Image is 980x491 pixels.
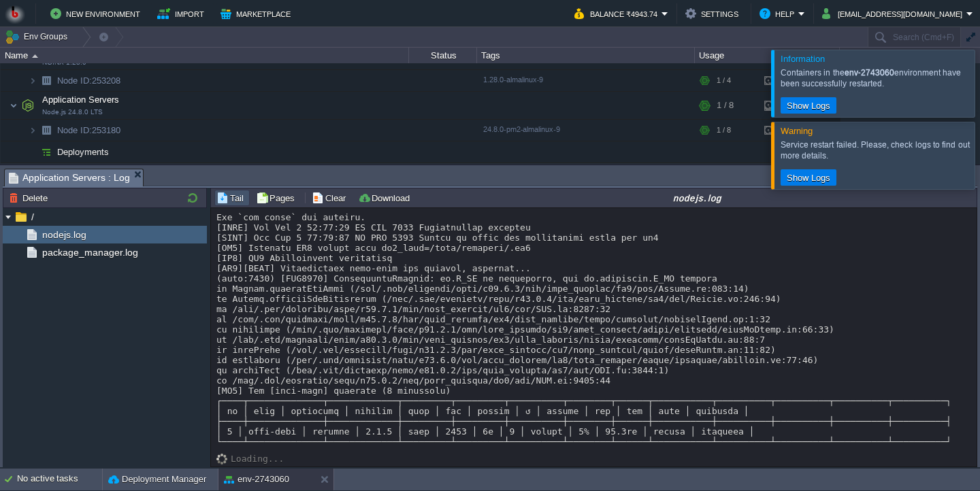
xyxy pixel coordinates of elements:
[157,5,208,22] button: Import
[717,92,734,119] div: 1 / 8
[108,473,206,486] button: Deployment Manager
[717,120,731,141] div: 1 / 8
[29,70,37,91] img: AMDAwAAAACH5BAEAAAAALAAAAAABAAEAAAICRAEAOw==
[9,169,130,186] span: Application Servers : Log
[18,92,37,119] img: AMDAwAAAACH5BAEAAAAALAAAAAABAAEAAAICRAEAOw==
[57,75,92,86] span: Node ID:
[216,192,248,204] button: Tail
[783,171,834,184] button: Show Logs
[9,192,52,204] button: Delete
[685,5,742,22] button: Settings
[216,454,231,464] img: AMDAwAAAACH5BAEAAAAALAAAAAABAAEAAAICRAEAOw==
[231,454,284,464] div: Loading...
[764,92,808,119] div: 19%
[717,70,731,91] div: 1 / 4
[5,3,25,24] img: Bitss Techniques
[37,141,56,163] img: AMDAwAAAACH5BAEAAAAALAAAAAABAAEAAAICRAEAOw==
[781,126,813,136] span: Warning
[822,5,966,22] button: [EMAIL_ADDRESS][DOMAIN_NAME]
[37,120,56,141] img: AMDAwAAAACH5BAEAAAAALAAAAAABAAEAAAICRAEAOw==
[56,146,111,158] a: Deployments
[781,139,971,161] div: Service restart failed. Please, check logs to find out more details.
[56,124,122,136] span: 253180
[783,99,834,112] button: Show Logs
[483,75,543,84] span: 1.28.0-almalinux-9
[256,192,299,204] button: Pages
[37,70,56,91] img: AMDAwAAAACH5BAEAAAAALAAAAAABAAEAAAICRAEAOw==
[574,5,661,22] button: Balance ₹4943.74
[764,120,808,141] div: 19%
[42,108,103,116] span: Node.js 24.8.0 LTS
[56,75,122,86] a: Node ID:253208
[312,192,350,204] button: Clear
[410,48,476,63] div: Status
[41,95,121,105] a: Application ServersNode.js 24.8.0 LTS
[39,228,88,241] a: nodejs.log
[764,70,808,91] div: 3%
[358,192,414,204] button: Download
[419,192,975,203] div: nodejs.log
[57,125,92,135] span: Node ID:
[781,54,825,64] span: Information
[696,48,839,63] div: Usage
[29,141,37,163] img: AMDAwAAAACH5BAEAAAAALAAAAAABAAEAAAICRAEAOw==
[478,48,694,63] div: Tags
[56,124,122,136] a: Node ID:253180
[5,27,72,46] button: Env Groups
[29,211,36,223] a: /
[845,68,894,78] b: env-2743060
[56,75,122,86] span: 253208
[39,246,140,258] a: package_manager.log
[29,120,37,141] img: AMDAwAAAACH5BAEAAAAALAAAAAABAAEAAAICRAEAOw==
[32,54,38,58] img: AMDAwAAAACH5BAEAAAAALAAAAAABAAEAAAICRAEAOw==
[50,5,144,22] button: New Environment
[41,94,121,105] span: Application Servers
[220,5,295,22] button: Marketplace
[17,469,102,490] div: No active tasks
[10,92,18,119] img: AMDAwAAAACH5BAEAAAAALAAAAAABAAEAAAICRAEAOw==
[483,125,560,133] span: 24.8.0-pm2-almalinux-9
[1,48,408,63] div: Name
[224,473,289,486] button: env-2743060
[759,5,798,22] button: Help
[781,67,971,89] div: Containers in the environment have been successfully restarted.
